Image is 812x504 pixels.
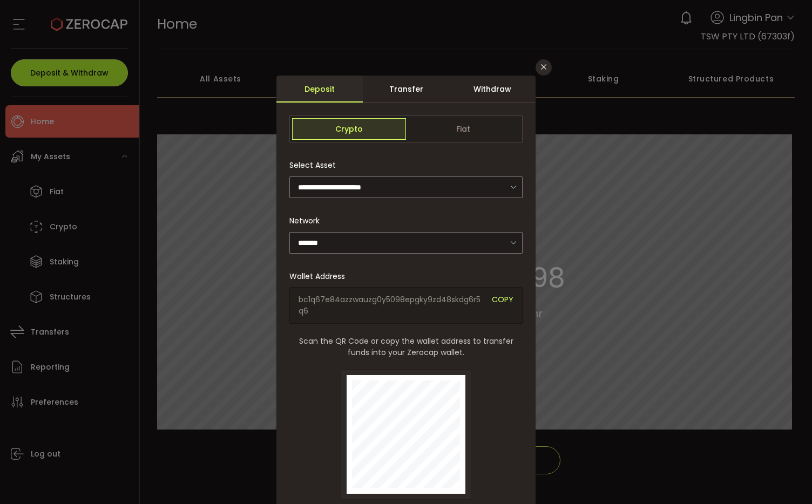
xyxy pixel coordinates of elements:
[449,76,536,103] div: Withdraw
[276,76,363,103] div: Deposit
[299,294,484,317] span: bc1q67e84azzwauzg0y5098epgky9zd48skdg6r5q6
[536,59,552,76] button: Close
[289,271,351,282] label: Wallet Address
[289,215,326,226] label: Network
[289,336,523,358] span: Scan the QR Code or copy the wallet address to transfer funds into your Zerocap wallet.
[363,76,449,103] div: Transfer
[492,294,513,317] span: COPY
[292,118,406,140] span: Crypto
[289,160,342,171] label: Select Asset
[406,118,520,140] span: Fiat
[684,387,812,504] iframe: Chat Widget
